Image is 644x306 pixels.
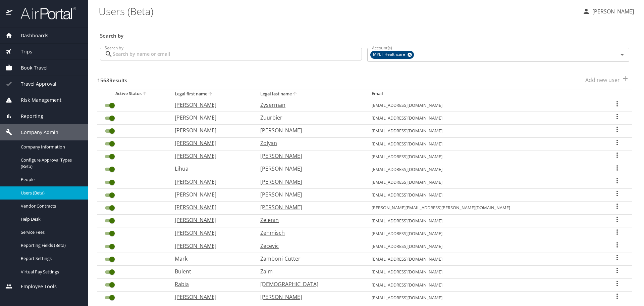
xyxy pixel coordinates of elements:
span: Employee Tools [12,283,57,290]
img: icon-airportal.png [6,7,13,20]
p: [PERSON_NAME] [260,293,358,301]
p: [PERSON_NAME] [175,126,247,134]
td: [EMAIL_ADDRESS][DOMAIN_NAME] [366,240,603,253]
span: Reporting [12,113,43,120]
img: airportal-logo.png [13,7,76,20]
td: [EMAIL_ADDRESS][DOMAIN_NAME] [366,291,603,304]
td: [PERSON_NAME][EMAIL_ADDRESS][PERSON_NAME][DOMAIN_NAME] [366,202,603,214]
p: [PERSON_NAME] [175,293,247,301]
div: MPLT Healthcare [370,51,414,59]
p: [PERSON_NAME] [590,7,634,15]
span: Help Desk [21,216,80,222]
p: [PERSON_NAME] [175,178,247,186]
span: Vendor Contracts [21,203,80,209]
td: [EMAIL_ADDRESS][DOMAIN_NAME] [366,137,603,150]
p: Bulent [175,267,247,275]
button: [PERSON_NAME] [580,5,637,17]
span: Service Fees [21,229,80,235]
p: [PERSON_NAME] [175,101,247,109]
p: Zyserman [260,101,358,109]
span: Reporting Fields (Beta) [21,242,80,249]
td: [EMAIL_ADDRESS][DOMAIN_NAME] [366,99,603,112]
td: [EMAIL_ADDRESS][DOMAIN_NAME] [366,163,603,176]
th: Legal first name [169,89,255,99]
td: [EMAIL_ADDRESS][DOMAIN_NAME] [366,150,603,163]
p: Zuurbier [260,114,358,122]
p: [DEMOGRAPHIC_DATA] [260,280,358,288]
p: Rabia [175,280,247,288]
p: [PERSON_NAME] [260,165,358,173]
p: [PERSON_NAME] [175,216,247,224]
p: Zamboni-Cutter [260,255,358,263]
th: Legal last name [255,89,366,99]
p: [PERSON_NAME] [175,190,247,199]
p: [PERSON_NAME] [175,203,247,211]
h3: Search by [100,28,629,40]
p: Zaim [260,267,358,275]
p: [PERSON_NAME] [175,229,247,237]
span: Risk Management [12,96,61,104]
button: Open [618,50,627,59]
span: Dashboards [12,32,48,39]
td: [EMAIL_ADDRESS][DOMAIN_NAME] [366,189,603,202]
span: Company Information [21,144,80,150]
td: [EMAIL_ADDRESS][DOMAIN_NAME] [366,227,603,240]
p: Mark [175,255,247,263]
p: [PERSON_NAME] [260,190,358,199]
span: Travel Approval [12,80,56,88]
span: Configure Approval Types (Beta) [21,157,80,170]
p: [PERSON_NAME] [175,139,247,147]
td: [EMAIL_ADDRESS][DOMAIN_NAME] [366,176,603,189]
p: [PERSON_NAME] [175,152,247,160]
h3: 1568 Results [97,73,127,84]
td: [EMAIL_ADDRESS][DOMAIN_NAME] [366,214,603,227]
span: MPLT Healthcare [370,51,409,58]
p: [PERSON_NAME] [260,178,358,186]
button: sort [292,91,299,97]
button: sort [207,91,214,97]
td: [EMAIL_ADDRESS][DOMAIN_NAME] [366,112,603,125]
td: [EMAIL_ADDRESS][DOMAIN_NAME] [366,278,603,291]
p: [PERSON_NAME] [175,242,247,250]
span: Company Admin [12,129,58,136]
span: Report Settings [21,255,80,262]
button: sort [142,91,148,97]
p: Zehmisch [260,229,358,237]
p: Zecevic [260,242,358,250]
p: Lihua [175,165,247,173]
span: People [21,176,80,183]
input: Search by name or email [113,48,362,60]
p: Zelenin [260,216,358,224]
p: [PERSON_NAME] [175,114,247,122]
td: [EMAIL_ADDRESS][DOMAIN_NAME] [366,266,603,278]
td: [EMAIL_ADDRESS][DOMAIN_NAME] [366,125,603,137]
span: Book Travel [12,64,48,72]
th: Email [366,89,603,99]
p: [PERSON_NAME] [260,152,358,160]
span: Trips [12,48,32,55]
th: Active Status [97,89,169,99]
p: Zolyan [260,139,358,147]
h1: Users (Beta) [99,1,577,21]
p: [PERSON_NAME] [260,126,358,134]
span: Users (Beta) [21,190,80,196]
span: Virtual Pay Settings [21,269,80,275]
p: [PERSON_NAME] [260,203,358,211]
td: [EMAIL_ADDRESS][DOMAIN_NAME] [366,253,603,266]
